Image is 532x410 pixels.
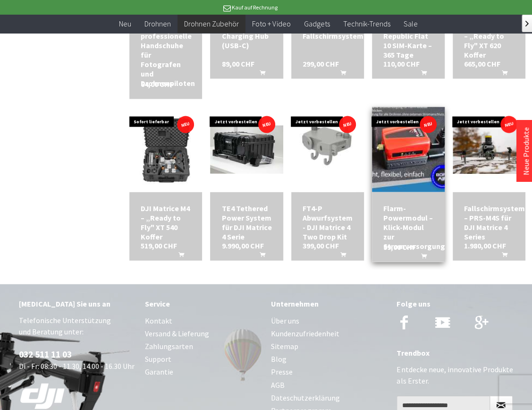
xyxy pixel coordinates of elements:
a: Gadgets [297,14,336,34]
span: Sale [403,19,417,28]
button: In den Warenkorb [167,250,190,262]
div: WB37 Battery Charging Hub (USB-C) [221,21,271,50]
a: Blog [271,352,388,365]
div: FT4-P Abwurfsystem - DJI Matrice 4 Two Drop Kit [303,203,353,241]
a: Fallschirmsystem – PRS-M4S für DJI Matrice 4 Series 1.980,00 CHF In den Warenkorb [464,203,514,241]
img: Fallschirmsystem – PRS-M4S für DJI Matrice 4 Series [453,113,525,186]
a: Digital Republic Flat 10 SIM-Karte – 365 Tage 110,00 CHF In den Warenkorb [383,21,433,59]
span: 299,00 CHF [303,59,339,68]
div: Folge uns [397,297,513,309]
a: DJI Matrice M4 – „Ready to Fly" XT 620 Koffer 665,00 CHF In den Warenkorb [464,21,514,59]
a: AGB [271,378,388,391]
span: Drohnen [144,19,171,28]
a: DJI Matrice M4 – „Ready to Fly" XT 540 Koffer 519,00 CHF In den Warenkorb [141,203,191,241]
a: Flarm-Powermodul – Klick-Modul zur Stromversorgung 99,00 CHF In den Warenkorb [383,203,433,250]
img: TE4 Tethered Power System für DJI Matrice 4 Serie [210,125,283,174]
a: Technik-Trends [336,14,397,34]
a: Foto + Video [245,14,297,34]
p: Entdecke neue, innovative Produkte als Erster. [397,363,513,386]
a: FT4-P Abwurfsystem - DJI Matrice 4 Two Drop Kit 399,00 CHF In den Warenkorb [303,203,353,241]
a: Kundenzufriedenheit [271,327,388,340]
a: Presse [271,365,388,378]
img: DJI Matrice M4 – „Ready to Fly" XT 540 Koffer [129,113,202,186]
a: PGYTECH professionelle Handschuhe für Fotografen und Drohnenpiloten 64,00 CHF [141,21,191,87]
button: In den Warenkorb [248,250,271,262]
span: 665,00 CHF [464,59,500,68]
button: In den Warenkorb [410,251,432,264]
div: PGYTECH professionelle Handschuhe für Fotografen und Drohnenpiloten [141,21,191,87]
div: Trendbox [397,346,513,359]
div: DJI Matrice M4 – „Ready to Fly" XT 620 Koffer [464,21,514,59]
span: 519,00 CHF [141,240,177,250]
div: TE4 Tethered Power System für DJI Matrice 4 Serie [221,203,271,241]
span: 399,00 CHF [303,240,339,250]
a: Dateschutzerklärung [271,391,388,404]
span: 99,00 CHF [383,242,416,251]
span: 89,00 CHF [221,59,254,68]
div: DJI Matrice M4 – „Ready to Fly" XT 540 Koffer [141,203,191,241]
button: In den Warenkorb [248,68,271,80]
div: [MEDICAL_DATA] Sie uns an [19,297,135,309]
span: 110,00 CHF [383,59,420,68]
button: In den Warenkorb [490,250,513,262]
a: Support [145,352,262,365]
button: In den Warenkorb [329,68,352,80]
span: Foto + Video [252,19,290,28]
a: TE4 Tethered Power System für DJI Matrice 4 Serie 9.990,00 CHF In den Warenkorb [221,203,271,241]
button: In den Warenkorb [410,68,432,80]
a: Zahlungsarten [145,340,262,352]
span: 9.990,00 CHF [221,240,263,250]
a: 032 511 11 03 [19,348,72,359]
div: Fallschirmsystem – PRS-M4S für DJI Matrice 4 Series [464,203,514,241]
span: Technik-Trends [343,19,390,28]
a: Kontakt [145,314,262,327]
span: 1.980,00 CHF [464,240,506,250]
a: Drohnen Zubehör [177,14,245,34]
button: In den Warenkorb [329,250,352,262]
div: Flarm-Powermodul – Klick-Modul zur Stromversorgung [383,203,433,250]
img: FT4-P Abwurfsystem - DJI Matrice 4 Two Drop Kit [299,107,356,192]
span: Drohnen Zubehör [184,19,239,28]
span: Gadgets [304,19,329,28]
div: Service [145,297,262,309]
a: Sale [397,14,424,34]
a: Sitemap [271,340,388,352]
a: Über uns [271,314,388,327]
a: Drohnen [138,14,177,34]
span: Neu [119,19,131,28]
a: Garantie [145,365,262,378]
div: Unternehmen [271,297,388,309]
div: Digital Republic Flat 10 SIM-Karte – 365 Tage [383,21,433,59]
span:  [525,21,529,26]
a: Neue Produkte [521,127,531,175]
button: In den Warenkorb [490,68,513,80]
img: Flarm-Powermodul – Klick-Modul zur Stromversorgung [357,104,459,195]
span: 64,00 CHF [141,79,173,88]
a: Versand & Lieferung [145,327,262,340]
a: WB37 Battery Charging Hub (USB-C) 89,00 CHF In den Warenkorb [221,21,271,50]
a: Neu [112,14,138,34]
